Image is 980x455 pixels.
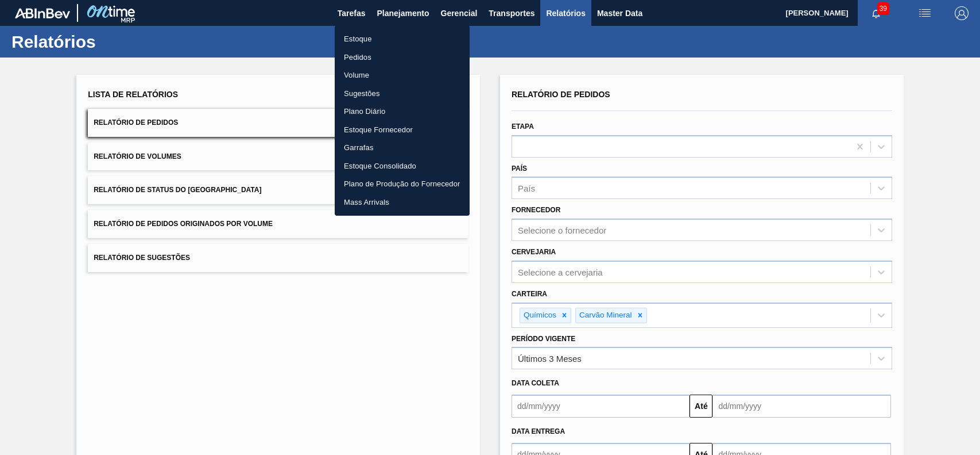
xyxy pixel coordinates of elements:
a: Garrafas [335,139,470,157]
a: Estoque Consolidado [335,157,470,175]
a: Pedidos [335,48,470,67]
a: Mass Arrivals [335,193,470,212]
a: Volume [335,66,470,85]
a: Plano de Produção do Fornecedor [335,175,470,193]
a: Estoque Fornecedor [335,121,470,139]
a: Plano Diário [335,102,470,121]
a: Sugestões [335,85,470,103]
a: Estoque [335,30,470,48]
